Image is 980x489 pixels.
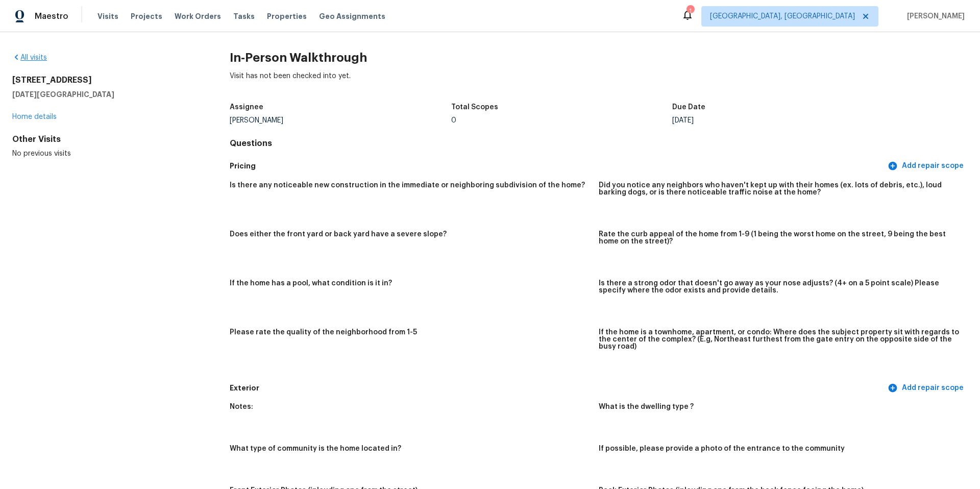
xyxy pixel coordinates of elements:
h5: What type of community is the home located in? [230,445,401,452]
span: Properties [267,11,307,21]
button: Add repair scope [886,157,968,176]
span: No previous visits [12,150,71,157]
h5: Is there any noticeable new construction in the immediate or neighboring subdivision of the home? [230,182,585,189]
span: [PERSON_NAME] [903,11,965,21]
div: [DATE] [672,117,894,124]
button: Add repair scope [886,379,968,398]
h5: Is there a strong odor that doesn't go away as your nose adjusts? (4+ on a 5 point scale) Please ... [599,280,960,294]
h5: [DATE][GEOGRAPHIC_DATA] [12,89,197,100]
h2: In-Person Walkthrough [230,53,968,63]
h5: Does either the front yard or back yard have a severe slope? [230,231,447,238]
a: All visits [12,54,47,61]
span: Visits [97,11,118,21]
span: Projects [131,11,162,21]
span: [GEOGRAPHIC_DATA], [GEOGRAPHIC_DATA] [710,11,855,21]
span: Add repair scope [890,160,964,173]
h5: If possible, please provide a photo of the entrance to the community [599,445,845,452]
h5: If the home is a townhome, apartment, or condo: Where does the subject property sit with regards ... [599,329,960,350]
h5: Due Date [672,104,705,111]
span: Add repair scope [890,382,964,395]
span: Work Orders [175,11,221,21]
h5: Exterior [230,383,886,394]
h5: Notes: [230,403,253,410]
a: Home details [12,113,57,120]
h5: What is the dwelling type ? [599,403,694,410]
h4: Questions [230,138,968,149]
div: Visit has not been checked into yet. [230,71,968,97]
h2: [STREET_ADDRESS] [12,75,197,85]
h5: Please rate the quality of the neighborhood from 1-5 [230,329,417,336]
h5: Did you notice any neighbors who haven't kept up with their homes (ex. lots of debris, etc.), lou... [599,182,960,196]
h5: Pricing [230,161,886,172]
div: 1 [687,6,694,16]
div: 0 [451,117,673,124]
span: Tasks [233,13,255,20]
h5: Total Scopes [451,104,498,111]
h5: If the home has a pool, what condition is it in? [230,280,392,287]
div: [PERSON_NAME] [230,117,451,124]
span: Geo Assignments [319,11,385,21]
h5: Assignee [230,104,263,111]
h5: Rate the curb appeal of the home from 1-9 (1 being the worst home on the street, 9 being the best... [599,231,960,245]
div: Other Visits [12,134,197,144]
span: Maestro [35,11,68,21]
